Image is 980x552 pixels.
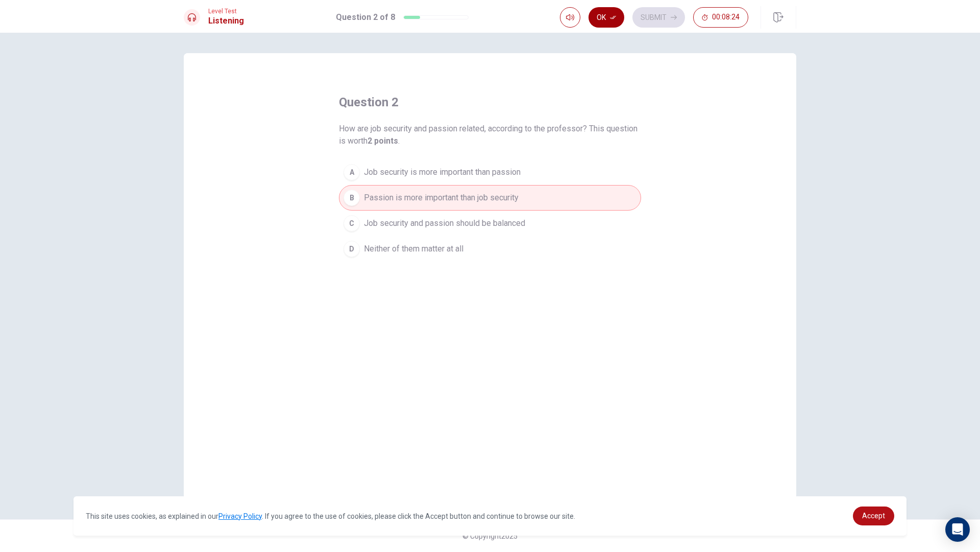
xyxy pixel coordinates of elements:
h1: Listening [208,15,244,27]
div: C [344,215,360,232]
button: AJob security is more important than passion [339,159,641,185]
span: How are job security and passion related, according to the professor? This question is worth . [339,123,641,147]
button: BPassion is more important than job security [339,185,641,211]
div: B [344,190,360,206]
span: Job security and passion should be balanced [364,217,525,229]
span: Neither of them matter at all [364,243,463,255]
h1: Question 2 of 8 [336,11,395,24]
b: 2 points [367,136,398,146]
a: dismiss cookie message [853,507,894,525]
button: 00:08:24 [693,7,748,28]
span: © Copyright 2025 [462,532,518,540]
span: Accept [862,512,885,520]
h4: question 2 [339,94,399,110]
span: 00:08:24 [712,13,740,21]
button: Ok [589,7,624,28]
button: DNeither of them matter at all [339,236,641,262]
span: Level Test [208,8,244,15]
span: This site uses cookies, as explained in our . If you agree to the use of cookies, please click th... [86,512,575,520]
div: cookieconsent [73,496,906,536]
div: A [344,164,360,180]
span: Job security is more important than passion [364,166,521,178]
div: Open Intercom Messenger [945,517,970,542]
a: Privacy Policy [218,512,262,520]
span: Passion is more important than job security [364,192,519,204]
div: D [344,241,360,257]
button: CJob security and passion should be balanced [339,211,641,236]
